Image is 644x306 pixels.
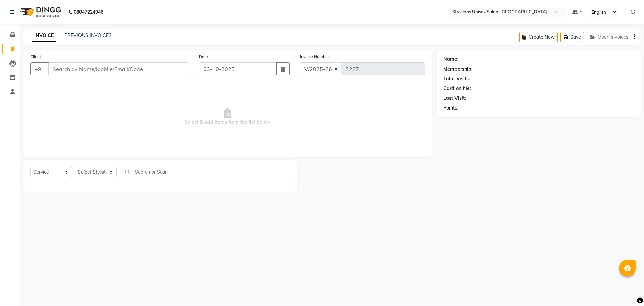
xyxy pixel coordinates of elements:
span: Select & add items from the list below [30,83,425,150]
label: Invoice Number [300,54,329,60]
button: Save [560,32,584,42]
a: PREVIOUS INVOICES [64,32,112,38]
b: 08047224946 [74,3,103,21]
img: logo [17,3,63,21]
input: Search by Name/Mobile/Email/Code [48,62,189,75]
label: Client [30,54,41,60]
input: Search or Scan [122,167,290,177]
button: Open Invoices [587,32,631,42]
div: Points: [443,104,459,112]
iframe: chat widget [616,279,637,299]
div: Last Visit: [443,95,466,102]
div: Membership: [443,65,473,73]
div: Name: [443,56,459,63]
button: +91 [30,62,49,75]
div: Card on file: [443,85,471,92]
button: Create New [519,32,558,42]
a: INVOICE [32,30,56,42]
div: Total Visits: [443,75,470,82]
label: Date [199,54,208,60]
